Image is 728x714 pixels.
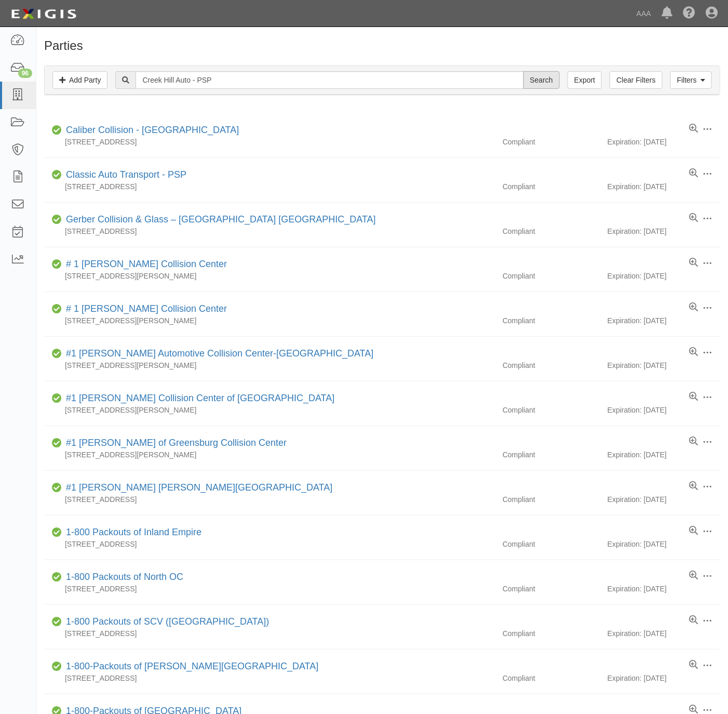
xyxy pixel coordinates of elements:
[610,71,662,89] a: Clear Filters
[52,663,62,670] i: Compliant
[62,168,186,182] div: Classic Auto Transport - PSP
[608,405,720,415] div: Expiration: [DATE]
[66,661,318,671] a: 1-800-Packouts of [PERSON_NAME][GEOGRAPHIC_DATA]
[44,405,495,415] div: [STREET_ADDRESS][PERSON_NAME]
[495,628,608,639] div: Compliant
[44,39,720,52] h1: Parties
[689,124,698,134] a: View results summary
[568,71,602,89] a: Export
[44,271,495,281] div: [STREET_ADDRESS][PERSON_NAME]
[52,484,62,492] i: Compliant
[62,660,318,673] div: 1-800-Packouts of Beverly Hills
[52,574,62,581] i: Compliant
[52,350,62,358] i: Compliant
[631,3,656,24] a: AAA
[689,615,698,626] a: View results summary
[608,181,720,192] div: Expiration: [DATE]
[136,71,523,89] input: Search
[689,302,698,313] a: View results summary
[683,7,695,20] i: Help Center - Complianz
[495,584,608,594] div: Compliant
[689,526,698,536] a: View results summary
[495,137,608,147] div: Compliant
[62,347,374,361] div: #1 Cochran Automotive Collision Center-Monroeville
[44,137,495,147] div: [STREET_ADDRESS]
[495,539,608,549] div: Compliant
[52,306,62,313] i: Compliant
[495,673,608,683] div: Compliant
[495,226,608,236] div: Compliant
[608,271,720,281] div: Expiration: [DATE]
[8,5,79,23] img: logo-5460c22ac91f19d4615b14bd174203de0afe785f0fc80cf4dbbc73dc1793850b.png
[495,271,608,281] div: Compliant
[495,405,608,415] div: Compliant
[66,438,287,448] a: #1 [PERSON_NAME] of Greensburg Collision Center
[66,125,239,135] a: Caliber Collision - [GEOGRAPHIC_DATA]
[62,571,183,584] div: 1-800 Packouts of North OC
[495,449,608,460] div: Compliant
[52,127,62,134] i: Compliant
[62,526,201,539] div: 1-800 Packouts of Inland Empire
[44,628,495,639] div: [STREET_ADDRESS]
[52,529,62,536] i: Compliant
[608,226,720,236] div: Expiration: [DATE]
[52,618,62,626] i: Compliant
[495,181,608,192] div: Compliant
[66,616,269,627] a: 1-800 Packouts of SCV ([GEOGRAPHIC_DATA])
[66,348,374,359] a: #1 [PERSON_NAME] Automotive Collision Center-[GEOGRAPHIC_DATA]
[62,124,239,137] div: Caliber Collision - Gainesville
[52,395,62,402] i: Compliant
[52,171,62,179] i: Compliant
[608,628,720,639] div: Expiration: [DATE]
[608,315,720,326] div: Expiration: [DATE]
[608,673,720,683] div: Expiration: [DATE]
[689,571,698,581] a: View results summary
[44,539,495,549] div: [STREET_ADDRESS]
[689,213,698,223] a: View results summary
[495,360,608,371] div: Compliant
[66,393,335,403] a: #1 [PERSON_NAME] Collision Center of [GEOGRAPHIC_DATA]
[62,302,227,316] div: # 1 Cochran Collision Center
[689,481,698,492] a: View results summary
[608,360,720,371] div: Expiration: [DATE]
[62,437,287,450] div: #1 Cochran of Greensburg Collision Center
[52,216,62,223] i: Compliant
[689,258,698,268] a: View results summary
[608,584,720,594] div: Expiration: [DATE]
[44,315,495,326] div: [STREET_ADDRESS][PERSON_NAME]
[495,494,608,505] div: Compliant
[689,168,698,179] a: View results summary
[608,449,720,460] div: Expiration: [DATE]
[62,615,269,629] div: 1-800 Packouts of SCV (Santa Clarita Valley)
[44,181,495,192] div: [STREET_ADDRESS]
[66,482,332,493] a: #1 [PERSON_NAME] [PERSON_NAME][GEOGRAPHIC_DATA]
[62,258,227,271] div: # 1 Cochran Collision Center
[608,137,720,147] div: Expiration: [DATE]
[66,169,186,180] a: Classic Auto Transport - PSP
[62,213,376,227] div: Gerber Collision & Glass – Houston Brighton
[689,392,698,402] a: View results summary
[689,660,698,670] a: View results summary
[608,539,720,549] div: Expiration: [DATE]
[670,71,712,89] a: Filters
[66,214,376,224] a: Gerber Collision & Glass – [GEOGRAPHIC_DATA] [GEOGRAPHIC_DATA]
[44,360,495,371] div: [STREET_ADDRESS][PERSON_NAME]
[523,71,560,89] input: Search
[52,261,62,268] i: Compliant
[689,437,698,447] a: View results summary
[495,315,608,326] div: Compliant
[689,347,698,358] a: View results summary
[62,481,332,495] div: #1 Cochran Robinson Township
[44,226,495,236] div: [STREET_ADDRESS]
[66,259,227,269] a: # 1 [PERSON_NAME] Collision Center
[44,494,495,505] div: [STREET_ADDRESS]
[62,392,335,405] div: #1 Cochran Collision Center of Greensburg
[44,673,495,683] div: [STREET_ADDRESS]
[66,303,227,314] a: # 1 [PERSON_NAME] Collision Center
[44,449,495,460] div: [STREET_ADDRESS][PERSON_NAME]
[66,527,201,537] a: 1-800 Packouts of Inland Empire
[52,440,62,447] i: Compliant
[44,584,495,594] div: [STREET_ADDRESS]
[66,572,183,582] a: 1-800 Packouts of North OC
[608,494,720,505] div: Expiration: [DATE]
